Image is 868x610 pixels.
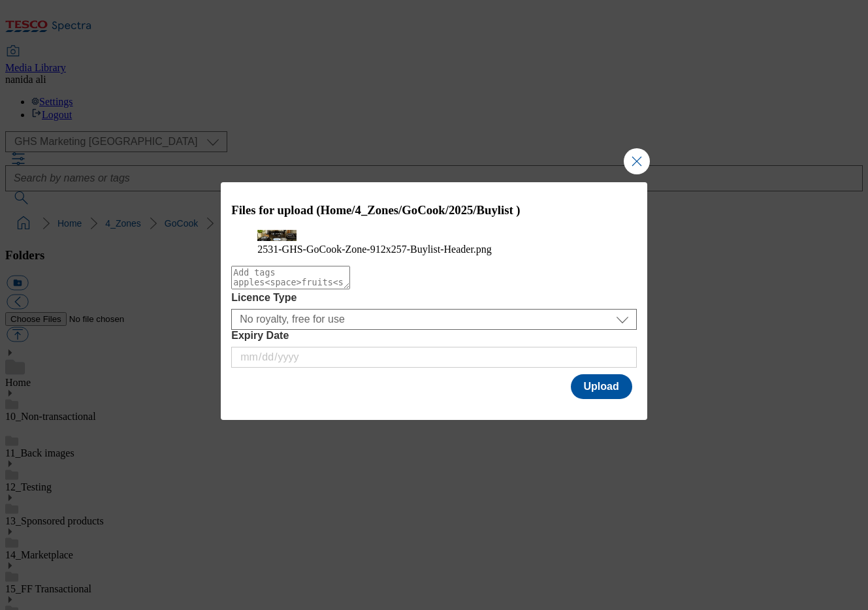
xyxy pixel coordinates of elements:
[231,292,637,304] label: Licence Type
[257,244,611,255] figcaption: 2531-GHS-GoCook-Zone-912x257-Buylist-Header.png
[231,203,637,217] h3: Files for upload (Home/4_Zones/GoCook/2025/Buylist )
[571,374,632,399] button: Upload
[624,148,650,174] button: Close Modal
[231,330,637,342] label: Expiry Date
[257,230,297,241] img: preview
[221,182,647,420] div: Modal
